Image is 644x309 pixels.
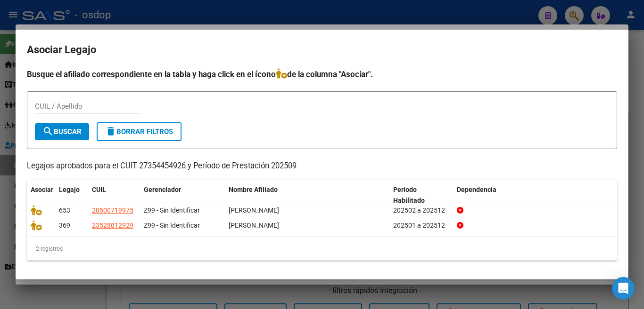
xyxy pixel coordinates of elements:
[105,127,173,136] span: Borrar Filtros
[612,277,635,300] div: Open Intercom Messenger
[457,186,496,193] span: Dependencia
[27,68,617,80] h4: Busque el afiliado correspondiente en la tabla y haga click en el ícono de la columna "Asociar".
[59,222,70,229] span: 369
[393,220,449,231] div: 202501 a 202512
[92,186,106,193] span: CUIL
[144,206,200,214] span: Z99 - Sin Identificar
[27,41,617,59] h2: Asociar Legajo
[59,186,80,193] span: Legajo
[92,222,133,229] span: 23528812929
[55,180,88,211] datatable-header-cell: Legajo
[393,186,425,204] span: Periodo Habilitado
[59,206,70,214] span: 653
[229,186,278,193] span: Nombre Afiliado
[229,222,279,229] span: MOLINA ORTIGOZA SIMON
[393,205,449,216] div: 202502 a 202512
[453,180,618,211] datatable-header-cell: Dependencia
[389,180,453,211] datatable-header-cell: Periodo Habilitado
[225,180,389,211] datatable-header-cell: Nombre Afiliado
[27,160,617,172] p: Legajos aprobados para el CUIT 27354454926 y Período de Prestación 202509
[42,127,82,136] span: Buscar
[35,123,89,140] button: Buscar
[31,186,53,193] span: Asociar
[105,126,116,137] mat-icon: delete
[144,222,200,229] span: Z99 - Sin Identificar
[92,206,133,214] span: 20500719975
[229,206,279,214] span: OBERTO HOMERO BENJAMIN
[97,122,182,141] button: Borrar Filtros
[42,126,54,137] mat-icon: search
[27,237,617,261] div: 2 registros
[88,180,140,211] datatable-header-cell: CUIL
[140,180,225,211] datatable-header-cell: Gerenciador
[144,186,181,193] span: Gerenciador
[27,180,55,211] datatable-header-cell: Asociar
